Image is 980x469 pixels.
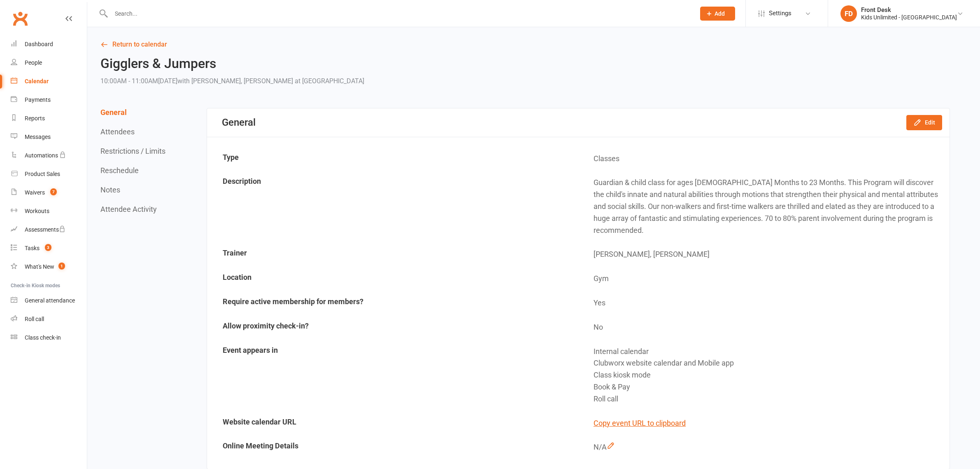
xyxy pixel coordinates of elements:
td: Yes [579,291,949,315]
span: with [PERSON_NAME], [PERSON_NAME] [177,77,293,85]
td: Event appears in [208,340,578,411]
div: 10:00AM - 11:00AM[DATE] [100,75,364,87]
a: Waivers 7 [11,183,87,202]
div: Automations [25,152,58,159]
div: Book & Pay [594,381,943,393]
div: Product Sales [25,171,60,177]
a: Assessments [11,220,87,239]
a: Messages [11,128,87,146]
span: 7 [50,188,57,195]
div: N/A [594,441,943,453]
button: Attendees [100,127,135,136]
td: Description [208,171,578,242]
div: People [25,59,42,66]
div: Dashboard [25,41,53,47]
div: Class check-in [25,334,61,341]
a: People [11,54,87,72]
td: Online Meeting Details [208,436,578,459]
a: Payments [11,91,87,109]
div: Calendar [25,78,49,84]
td: Allow proximity check-in? [208,316,578,339]
td: No [579,316,949,339]
div: General [222,117,256,128]
a: What's New1 [11,258,87,276]
a: Class kiosk mode [11,328,87,347]
div: Roll call [594,393,943,405]
button: Reschedule [100,166,139,175]
a: Tasks 3 [11,239,87,258]
div: Roll call [25,316,44,322]
div: Internal calendar [594,346,943,358]
div: Payments [25,96,51,103]
a: Calendar [11,72,87,91]
a: Dashboard [11,35,87,54]
span: Settings [769,4,791,23]
div: General attendance [25,297,75,304]
td: Trainer [208,243,578,266]
div: Front Desk [861,6,957,14]
td: Location [208,267,578,291]
a: Workouts [11,202,87,220]
div: What's New [25,263,54,270]
div: Class kiosk mode [594,369,943,381]
td: Type [208,147,578,171]
button: Restrictions / Limits [100,147,165,155]
td: Require active membership for members? [208,291,578,315]
div: Messages [25,134,51,140]
button: Add [700,7,735,21]
a: Product Sales [11,165,87,183]
td: Classes [579,147,949,171]
td: Guardian & child class for ages [DEMOGRAPHIC_DATA] Months to 23 Months. This Program will discove... [579,171,949,242]
button: Copy event URL to clipboard [594,417,686,429]
div: Reports [25,115,45,122]
a: Reports [11,109,87,128]
a: Roll call [11,310,87,328]
div: FD [840,5,857,22]
div: Assessments [25,226,65,233]
td: Website calendar URL [208,412,578,435]
h2: Gigglers & Jumpers [100,56,364,71]
span: 3 [45,244,51,251]
button: Edit [906,115,942,130]
div: Workouts [25,208,49,214]
button: Attendee Activity [100,205,157,213]
a: General attendance kiosk mode [11,291,87,310]
span: at [GEOGRAPHIC_DATA] [295,77,364,85]
span: Add [715,10,725,17]
td: Gym [579,267,949,291]
input: Search... [109,8,689,19]
a: Return to calendar [100,39,950,50]
a: Automations [11,146,87,165]
div: Waivers [25,189,45,196]
div: Clubworx website calendar and Mobile app [594,357,943,369]
div: Kids Unlimited - [GEOGRAPHIC_DATA] [861,14,957,21]
span: 1 [58,263,65,270]
div: Tasks [25,245,40,251]
button: Notes [100,185,120,194]
button: General [100,108,127,117]
td: [PERSON_NAME], [PERSON_NAME] [579,243,949,266]
a: Clubworx [10,8,30,29]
